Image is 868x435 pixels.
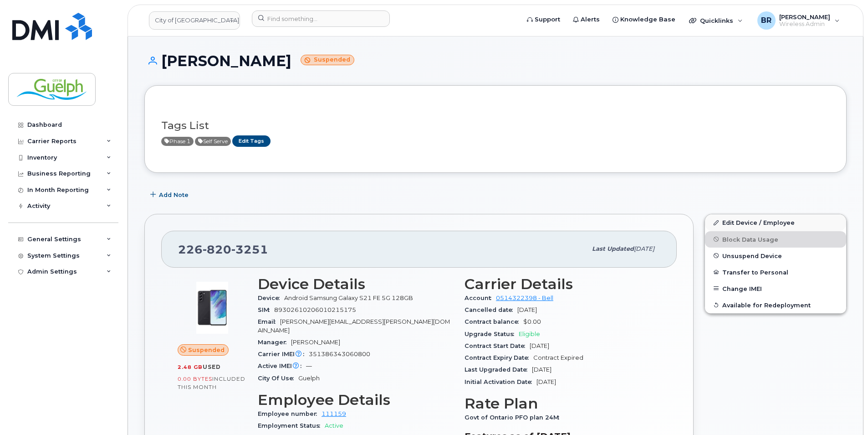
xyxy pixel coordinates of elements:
span: Carrier IMEI [258,351,309,357]
a: 111159 [322,410,346,417]
a: 0514322398 - Bell [496,295,553,301]
span: Contract Start Date [465,342,530,349]
span: Active IMEI [258,362,306,369]
button: Available for Redeployment [705,297,846,313]
span: 820 [203,243,231,256]
span: Active [161,137,194,146]
span: 2.48 GB [178,364,203,370]
h3: Rate Plan [465,395,660,412]
span: Employment Status [258,422,325,429]
button: Change IMEI [705,280,846,297]
span: Employee number [258,410,322,417]
button: Transfer to Personal [705,264,846,280]
span: [DATE] [536,378,556,385]
button: Block Data Usage [705,231,846,248]
span: Contract Expired [533,354,583,361]
span: [PERSON_NAME] [291,339,340,346]
span: Active [195,137,231,146]
span: Account [465,295,496,301]
span: Guelph [298,375,320,382]
span: Eligible [519,331,540,337]
h3: Carrier Details [465,276,660,292]
span: Contract balance [465,318,523,325]
span: [DATE] [517,306,537,313]
h3: Tags List [161,120,830,131]
button: Unsuspend Device [705,248,846,264]
span: Suspended [188,346,225,354]
span: Govt of Ontario PFO plan 24M [465,414,564,421]
img: image20231002-3703462-abbrul.jpeg [185,280,240,335]
h1: [PERSON_NAME] [144,53,847,69]
span: Active [325,422,343,429]
span: Android Samsung Galaxy S21 FE 5G 128GB [284,295,413,301]
span: Cancelled date [465,306,517,313]
h3: Employee Details [258,392,454,408]
span: Upgrade Status [465,331,519,337]
button: Add Note [144,186,196,203]
span: $0.00 [523,318,541,325]
span: used [203,363,221,370]
span: 0.00 Bytes [178,376,212,382]
span: Available for Redeployment [722,301,811,308]
span: Last updated [592,245,634,252]
h3: Device Details [258,276,454,292]
span: Device [258,295,284,301]
small: Suspended [301,55,354,65]
span: SIM [258,306,274,313]
span: included this month [178,375,245,390]
span: [PERSON_NAME][EMAIL_ADDRESS][PERSON_NAME][DOMAIN_NAME] [258,318,450,333]
span: Last Upgraded Date [465,366,532,373]
span: 89302610206010215175 [274,306,356,313]
a: Edit Tags [232,135,271,147]
span: Email [258,318,280,325]
span: [DATE] [530,342,549,349]
span: Initial Activation Date [465,378,536,385]
span: 3251 [231,243,268,256]
span: [DATE] [532,366,551,373]
span: 351386343060800 [309,351,370,357]
a: Edit Device / Employee [705,214,846,231]
span: Manager [258,339,291,346]
span: Unsuspend Device [722,252,782,259]
span: [DATE] [634,245,654,252]
span: City Of Use [258,375,298,382]
span: Contract Expiry Date [465,354,533,361]
span: 226 [178,243,268,256]
span: Add Note [159,191,189,199]
span: — [306,362,312,369]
